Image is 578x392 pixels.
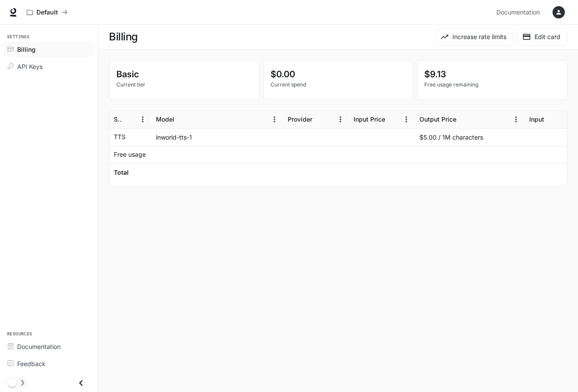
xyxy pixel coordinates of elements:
div: Model [156,115,174,123]
span: API Keys [17,62,43,71]
div: Input Price [354,115,385,123]
a: Documentation [4,339,94,354]
button: Sort [457,113,470,126]
h1: Billing [109,28,138,46]
span: Billing [17,45,36,54]
button: Menu [562,113,575,126]
div: $5.00 / 1M characters [415,128,525,146]
p: Current spend [271,81,406,89]
button: Menu [136,113,149,126]
div: inworld-tts-1 [152,128,283,146]
p: Current tier [116,81,252,89]
button: Menu [509,113,523,126]
button: All workspaces [23,4,72,21]
button: Menu [268,113,281,126]
button: Menu [400,113,413,126]
p: Free usage [114,150,146,159]
div: Output Price [419,115,456,123]
div: Provider [288,115,312,123]
button: Close drawer [71,374,91,392]
button: Menu [334,113,347,126]
div: Service [114,115,122,123]
span: Dark mode toggle [8,378,17,387]
p: $9.13 [424,68,560,81]
span: Documentation [496,7,540,18]
button: Increase rate limits [435,28,513,46]
a: Feedback [4,356,94,371]
p: Free usage remaining [424,81,560,89]
p: TTS [114,133,126,141]
button: Sort [175,113,188,126]
span: Feedback [17,359,46,368]
a: Billing [4,42,94,57]
button: Sort [123,113,136,126]
a: API Keys [4,59,94,74]
button: Edit card [517,28,567,46]
button: Sort [545,113,558,126]
button: Sort [313,113,326,126]
p: $0.00 [271,68,406,81]
h6: Total [114,168,129,177]
button: Sort [386,113,399,126]
span: Documentation [17,342,61,351]
a: Documentation [493,4,546,21]
p: Basic [116,68,252,81]
div: Input [529,115,544,123]
p: Default [36,9,58,16]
